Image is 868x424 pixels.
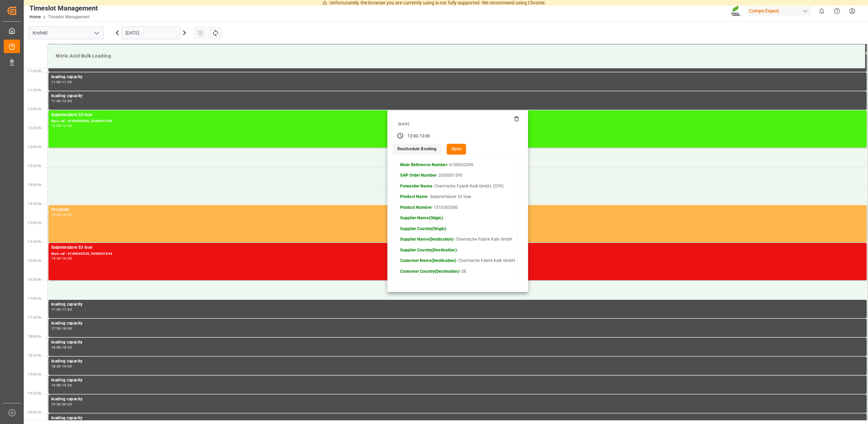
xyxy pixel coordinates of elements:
[400,183,515,189] p: - Chemische Fabrik Kalk GmbH, (CFK)
[91,28,101,38] button: open menu
[746,6,811,16] div: Compo Expert
[53,50,860,62] div: Nitric Acid Bulk Loading
[51,301,864,308] div: loading capacity
[28,88,42,92] span: 11:30 Hr
[51,112,864,118] div: Salpetersäure 53 lose
[400,162,515,168] p: - 6100002090
[28,240,42,244] span: 15:30 Hr
[28,259,42,263] span: 16:00 Hr
[400,269,515,275] p: - DE
[393,144,441,155] button: Reschedule Booking
[61,124,62,127] div: -
[51,346,61,349] div: 18:00
[61,308,62,311] div: -
[400,226,446,231] strong: Supplier Country(Origin)
[28,297,42,300] span: 17:00 Hr
[51,396,864,403] div: loading capacity
[29,15,41,19] a: Home
[62,403,72,406] div: 20:00
[51,384,61,387] div: 19:00
[400,269,459,274] strong: Customer Country(Destination)
[400,258,456,263] strong: Customer Name(Destination)
[61,403,62,406] div: -
[61,99,62,103] div: -
[51,118,864,124] div: Main ref : 6100002090, 2000001595
[51,99,61,103] div: 11:30
[814,3,829,19] button: show 0 new notifications
[400,237,515,243] p: - Chemische Fabrik Kalk GmbH
[28,316,42,319] span: 17:30 Hr
[447,144,466,155] button: Open
[51,403,61,406] div: 19:30
[51,206,864,213] div: Occupied
[400,247,515,253] p: -
[51,358,864,365] div: loading capacity
[61,213,62,216] div: -
[62,81,72,84] div: 11:30
[51,415,864,422] div: loading capacity
[29,3,98,13] div: Timeslot Management
[51,377,864,384] div: loading capacity
[28,392,42,395] span: 19:30 Hr
[400,205,515,211] p: - 1510002000
[61,81,62,84] div: -
[51,327,61,330] div: 17:30
[28,354,42,357] span: 18:30 Hr
[62,327,72,330] div: 18:00
[62,257,72,260] div: 16:30
[61,365,62,368] div: -
[731,5,742,17] img: Screenshot%202023-09-29%20at%2010.02.21.png_1712312052.png
[400,248,457,252] strong: Supplier Country(Destination)
[62,308,72,311] div: 17:30
[28,164,42,168] span: 13:30 Hr
[28,69,42,73] span: 11:00 Hr
[62,124,72,127] div: 13:00
[28,107,42,111] span: 12:00 Hr
[418,133,419,139] div: -
[61,327,62,330] div: -
[400,258,515,264] p: - Chemische Fabrik Kalk GmbH
[61,257,62,260] div: -
[62,384,72,387] div: 19:30
[28,202,42,206] span: 14:30 Hr
[400,173,436,178] strong: SAP Order Number
[28,278,42,282] span: 16:30 Hr
[51,213,61,216] div: 14:30
[400,215,515,221] p: -
[28,26,104,39] input: Type to search/select
[51,93,864,99] div: loading capacity
[51,251,864,257] div: Main ref : 6100002035, 2000001544
[62,346,72,349] div: 18:30
[28,183,42,187] span: 14:00 Hr
[51,124,61,127] div: 12:00
[829,3,845,19] button: Help Center
[396,122,519,127] div: [DATE]
[419,133,430,139] div: 13:00
[51,257,61,260] div: 15:30
[51,320,864,327] div: loading capacity
[28,126,42,130] span: 12:30 Hr
[51,339,864,346] div: loading capacity
[28,373,42,376] span: 19:00 Hr
[400,216,443,220] strong: Supplier Name(Origin)
[51,244,864,251] div: Salpetersäure 53 lose
[400,226,515,232] p: -
[28,410,42,414] span: 20:00 Hr
[408,133,418,139] div: 12:00
[400,162,447,167] strong: Main Reference Number
[28,145,42,149] span: 13:00 Hr
[400,173,515,179] p: - 2000001595
[400,237,453,242] strong: Supplier Name(Destination)
[62,99,72,103] div: 12:00
[400,205,432,210] strong: Product Number
[746,4,814,17] button: Compo Expert
[61,346,62,349] div: -
[51,74,864,81] div: loading capacity
[28,221,42,225] span: 15:00 Hr
[51,308,61,311] div: 17:00
[400,194,515,200] p: - Salpetersäure 53 lose
[62,213,72,216] div: 15:30
[400,184,432,188] strong: Forwarder Name
[51,81,61,84] div: 11:00
[28,335,42,338] span: 18:00 Hr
